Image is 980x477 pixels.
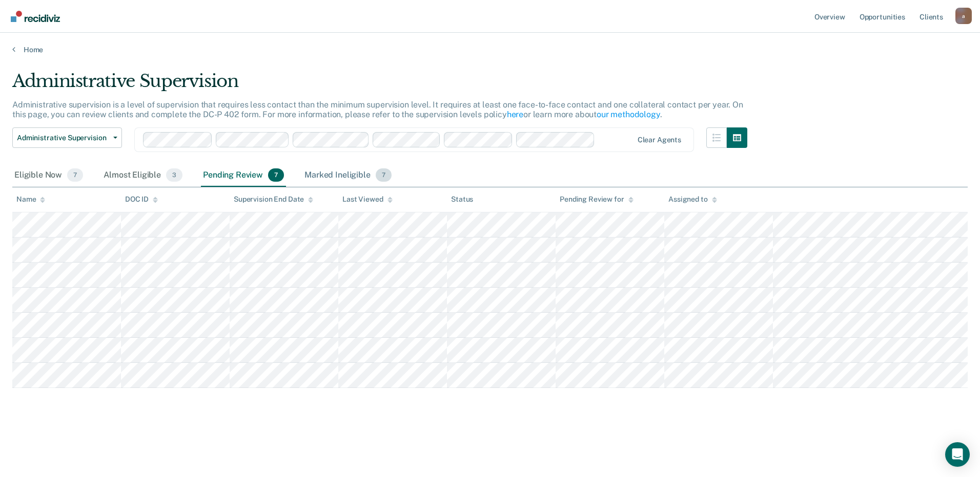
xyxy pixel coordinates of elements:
[451,195,473,204] div: Status
[12,164,85,187] div: Eligible Now7
[597,110,660,119] a: our methodology
[67,168,83,182] span: 7
[955,8,972,24] div: a
[166,168,182,182] span: 3
[16,195,45,204] div: Name
[101,164,185,187] div: Almost Eligible3
[302,164,394,187] div: Marked Ineligible7
[12,45,968,54] a: Home
[638,136,681,144] div: Clear agents
[507,110,523,119] a: here
[945,442,970,467] div: Open Intercom Messenger
[234,195,313,204] div: Supervision End Date
[12,100,743,119] p: Administrative supervision is a level of supervision that requires less contact than the minimum ...
[268,168,284,182] span: 7
[125,195,158,204] div: DOC ID
[955,8,972,24] button: Profile dropdown button
[11,11,60,22] img: Recidiviz
[12,71,747,100] div: Administrative Supervision
[12,127,122,148] button: Administrative Supervision
[342,195,392,204] div: Last Viewed
[17,134,109,142] span: Administrative Supervision
[668,195,717,204] div: Assigned to
[201,164,286,187] div: Pending Review7
[560,195,633,204] div: Pending Review for
[376,168,392,182] span: 7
